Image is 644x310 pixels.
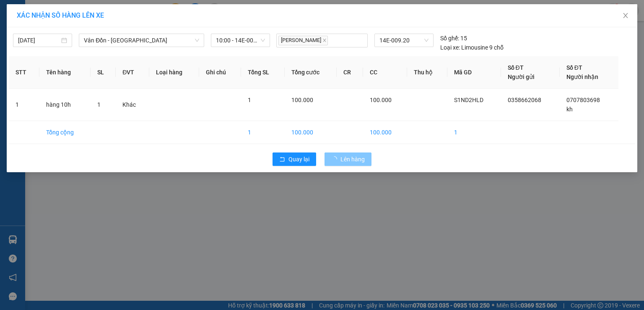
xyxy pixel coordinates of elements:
span: Loại xe: [440,43,460,52]
span: close [622,12,629,19]
span: 1 [97,101,101,108]
span: S1ND2HLD [454,97,483,103]
span: Người gửi [508,74,535,80]
th: SL [91,56,116,89]
span: [PERSON_NAME] [278,36,328,45]
th: CC [363,56,407,89]
th: Ghi chú [199,56,241,89]
td: 1 [447,121,501,144]
th: Tổng cước [285,56,337,89]
span: Lên hàng [340,155,365,164]
th: ĐVT [116,56,149,89]
td: 1 [9,89,39,121]
span: XÁC NHẬN SỐ HÀNG LÊN XE [17,11,104,19]
th: Loại hàng [149,56,199,89]
th: CR [337,56,363,89]
span: 14E-009.20 [379,34,428,47]
span: 100.000 [291,97,313,103]
span: Vân Đồn - Hà Nội [84,34,199,47]
span: loading [331,156,340,162]
span: down [195,38,200,43]
td: 100.000 [285,121,337,144]
div: Limousine 9 chỗ [440,43,504,52]
span: Quay lại [288,155,309,164]
span: close [322,38,327,42]
button: Close [614,4,637,28]
span: kh [566,106,573,113]
th: Thu hộ [407,56,447,89]
th: Tổng SL [241,56,285,89]
td: 1 [241,121,285,144]
span: 0358662068 [508,97,541,103]
td: Tổng cộng [39,121,91,144]
th: Tên hàng [39,56,91,89]
td: Khác [116,89,149,121]
th: Mã GD [447,56,501,89]
button: rollbackQuay lại [273,152,316,166]
td: hàng 10h [39,89,91,121]
span: 100.000 [370,97,392,103]
span: Số ghế: [440,34,459,43]
th: STT [9,56,39,89]
span: Số ĐT [566,64,582,71]
span: rollback [279,156,285,163]
button: Lên hàng [325,152,371,166]
input: 13/10/2025 [18,36,60,45]
span: 0707803698 [566,97,600,103]
div: 15 [440,34,467,43]
span: 10:00 - 14E-009.20 [216,34,265,47]
span: Số ĐT [508,64,524,71]
span: 1 [248,97,251,103]
span: Người nhận [566,74,598,80]
td: 100.000 [363,121,407,144]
